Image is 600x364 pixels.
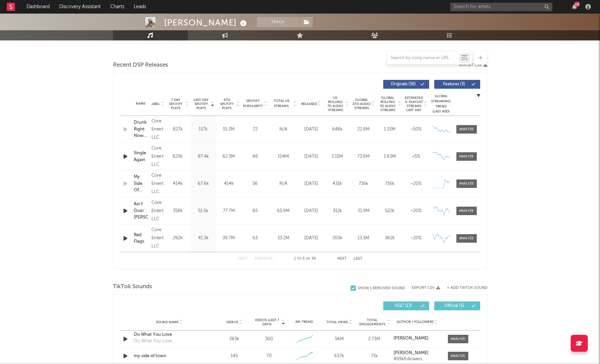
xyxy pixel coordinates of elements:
div: 414k [218,180,240,187]
div: ~ 20 % [405,235,427,242]
div: N/A [271,126,296,133]
span: Author / Followers [397,320,434,324]
div: 292k [167,235,189,242]
button: Export CSV [459,63,487,67]
div: 21.9M [352,208,375,214]
span: Estimated % Playlist Streams Last Day [405,96,423,112]
span: Label [150,102,160,106]
div: 1 5 39 [286,255,324,263]
div: Do What You Love [134,338,172,345]
div: 300 [265,336,273,343]
div: 1.63M [378,153,401,160]
div: Core Entertainment, LLC [151,144,163,169]
button: UGC(17) [383,301,429,310]
div: my side of town [134,353,205,360]
div: 51.5k [192,208,214,214]
strong: [PERSON_NAME] [393,336,428,341]
a: Drunk Right Now (Na Na Na) with [PERSON_NAME] [134,119,148,139]
div: 39.7M [218,235,240,242]
span: Global ATD Audio Streams [352,98,371,110]
button: Export CSV [412,286,440,290]
a: Do What You Love [134,331,205,338]
span: Released [301,102,317,106]
span: Official ( 5 ) [439,304,470,308]
button: Official(5) [434,301,480,310]
div: 15.3M [218,126,240,133]
span: Total Views [326,320,348,324]
div: N/A [271,180,296,187]
div: ~ 50 % [405,126,427,133]
div: 22.8M [352,126,375,133]
div: 41.3k [192,235,214,242]
a: My Side Of Town [134,174,148,194]
div: Core Entertainment, LLC [151,172,163,196]
div: 431k [326,180,349,187]
span: UGC ( 17 ) [388,304,419,308]
div: Core Entertainment, LLC [151,117,163,142]
div: 827k [167,126,189,133]
input: Search by song name or URL [387,55,459,61]
div: 14 [574,2,580,7]
div: 13.3M [352,235,375,242]
a: [PERSON_NAME] [393,336,441,341]
div: 33.2M [271,235,296,242]
a: Red Flags [134,232,148,245]
div: 522k [378,208,401,214]
span: Originals ( 36 ) [388,82,419,86]
div: 1.33M [378,126,401,133]
div: 87.4k [192,153,214,160]
div: 72 [243,126,267,133]
div: Core Entertainment, LLC [151,199,163,223]
button: 14 [572,4,577,10]
button: Originals(36) [383,80,429,89]
div: [DATE] [300,208,323,214]
span: Sound Name [156,320,179,324]
div: ~ 20 % [405,208,427,214]
div: Core Entertainment, LLC [151,226,163,250]
div: 56M [323,336,355,343]
button: + Add TikTok Sound [440,286,487,290]
div: [DATE] [300,153,323,160]
div: 104M [271,153,296,160]
span: Videos [226,320,238,324]
button: Features(3) [434,80,480,89]
div: <5% [405,153,427,160]
span: Last Day Spotify Plays [192,98,210,110]
div: [DATE] [300,126,323,133]
div: 65 [243,208,267,214]
div: [PERSON_NAME] [164,17,248,28]
div: 203k [326,235,349,242]
span: to [297,257,301,260]
button: Previous [255,257,273,261]
a: Single Again [134,150,148,163]
div: Global Streaming Trend (Last 60D) [431,94,451,114]
button: + Add TikTok Sound [447,286,487,290]
div: 637k [323,353,355,360]
div: 358k [167,208,189,214]
div: 362k [378,235,401,242]
div: 62.3M [218,153,240,160]
div: Show 1 Removed Sound [358,286,405,291]
div: 414k [167,180,189,187]
div: 646k [326,126,349,133]
div: Ain't Doin' [PERSON_NAME] [134,201,148,221]
div: ~ 20 % [405,180,427,187]
div: 65.9M [271,208,296,214]
span: ATD Spotify Plays [218,98,236,110]
div: 716k [352,180,375,187]
div: 145 [218,353,250,360]
button: Track [257,17,299,27]
div: 56 [243,180,267,187]
div: Name [134,101,148,106]
strong: [PERSON_NAME] [393,351,428,355]
span: Recent DSP Releases [113,61,168,69]
div: [DATE] [300,180,323,187]
div: 6M Trend [288,319,320,325]
button: Next [337,257,347,261]
div: [DATE] [300,235,323,242]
